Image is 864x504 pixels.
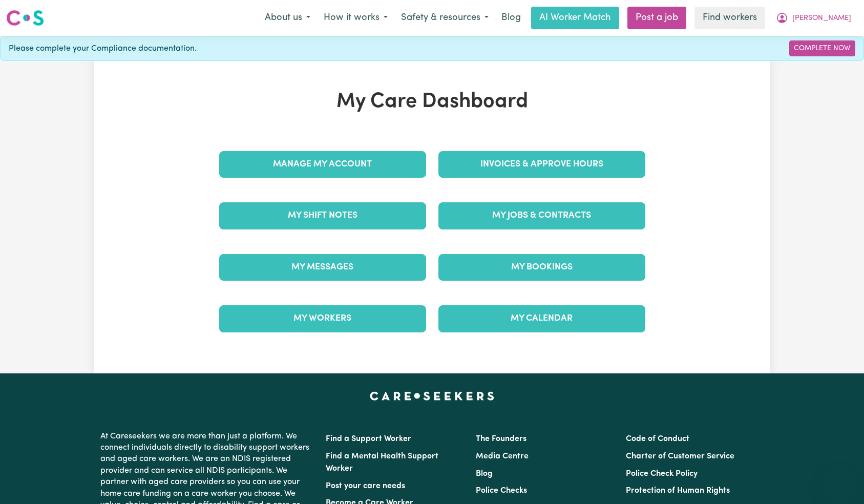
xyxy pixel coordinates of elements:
a: My Jobs & Contracts [438,202,645,229]
a: Manage My Account [219,151,426,178]
a: My Messages [219,254,426,281]
a: Police Check Policy [626,470,698,478]
img: Careseekers logo [6,9,44,27]
a: My Workers [219,305,426,332]
button: How it works [317,7,394,29]
a: Find a Support Worker [326,435,411,443]
a: My Calendar [438,305,645,332]
a: Blog [495,7,527,29]
a: Police Checks [476,487,527,495]
button: My Account [769,7,858,29]
a: Invoices & Approve Hours [438,151,645,178]
a: Find workers [694,7,765,29]
a: Careseekers home page [370,392,494,400]
a: The Founders [476,435,526,443]
a: My Bookings [438,254,645,281]
a: My Shift Notes [219,202,426,229]
a: Complete Now [789,40,855,56]
button: About us [258,7,317,29]
a: Post your care needs [326,482,405,490]
span: [PERSON_NAME] [792,13,851,24]
a: Post a job [627,7,686,29]
a: Protection of Human Rights [626,487,730,495]
a: Careseekers logo [6,6,44,30]
a: Charter of Customer Service [626,452,734,460]
iframe: Button to launch messaging window [823,463,856,496]
a: AI Worker Match [531,7,619,29]
a: Code of Conduct [626,435,689,443]
a: Media Centre [476,452,529,460]
h1: My Care Dashboard [213,90,651,114]
a: Find a Mental Health Support Worker [326,452,438,473]
span: Please complete your Compliance documentation. [9,43,197,55]
a: Blog [476,470,493,478]
button: Safety & resources [394,7,495,29]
